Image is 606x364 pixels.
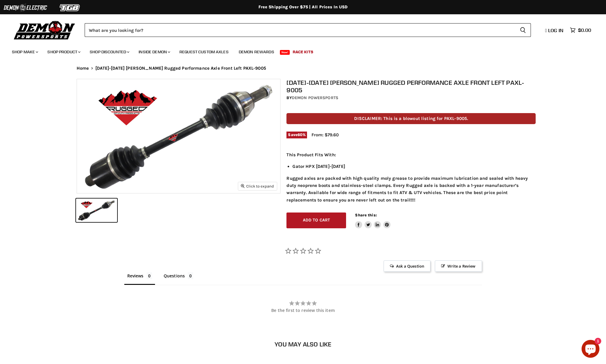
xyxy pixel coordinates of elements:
[355,213,390,228] aside: Share this:
[580,340,601,359] inbox-online-store-chat: Shopify online store chat
[238,182,277,190] button: Click to expand
[292,95,338,100] a: Demon Powersports
[175,46,233,58] a: Request Custom Axles
[288,46,318,58] a: Race Kits
[543,28,567,33] a: Log in
[303,218,330,223] span: Add to cart
[515,23,531,37] button: Search
[280,50,290,55] span: New!
[286,79,536,94] h1: [DATE]-[DATE] [PERSON_NAME] Rugged Performance Axle Front Left PAXL-9005
[548,27,563,33] span: Log in
[161,272,196,285] li: Questions
[578,27,591,33] span: $0.00
[292,163,536,170] li: Gator HPX [DATE]-[DATE]
[435,260,482,272] span: Write a Review
[43,46,84,58] a: Shop Product
[286,151,536,158] p: This Product Fits With:
[12,19,77,40] img: Demon Powersports
[77,79,280,193] img: 2010-2013 John Deere Rugged Performance Axle Front Left PAXL-9005
[134,46,174,58] a: Inside Demon
[234,46,279,58] a: Demon Rewards
[85,46,133,58] a: Shop Discounted
[77,341,530,348] h2: You may also like
[76,199,117,222] button: 2010-2013 John Deere Rugged Performance Axle Front Left PAXL-9005 thumbnail
[286,95,536,101] div: by
[7,43,590,58] ul: Main menu
[297,132,303,137] span: 60
[241,184,274,188] span: Click to expand
[95,66,266,71] span: [DATE]-[DATE] [PERSON_NAME] Rugged Performance Axle Front Left PAXL-9005
[85,23,531,37] form: Product
[355,213,376,217] span: Share this:
[311,132,339,138] span: From: $79.60
[65,4,542,10] div: Free Shipping Over $75 | All Prices In USD
[65,66,542,71] nav: Breadcrumbs
[286,113,536,124] p: DISCLAIMER: This is a blowout listing for PAXL-9005.
[567,26,594,35] a: $0.00
[124,272,155,285] li: Reviews
[48,2,92,13] img: TGB Logo 2
[384,260,430,272] span: Ask a Question
[286,151,536,204] div: Rugged axles are packed with high quality moly grease to provide maximum lubrication and sealed w...
[124,308,482,313] div: Be the first to review this item
[286,132,307,138] span: Save %
[77,66,89,71] a: Home
[85,23,515,37] input: Search
[7,46,42,58] a: Shop Make
[3,2,48,13] img: Demon Electric Logo 2
[286,213,346,228] button: Add to cart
